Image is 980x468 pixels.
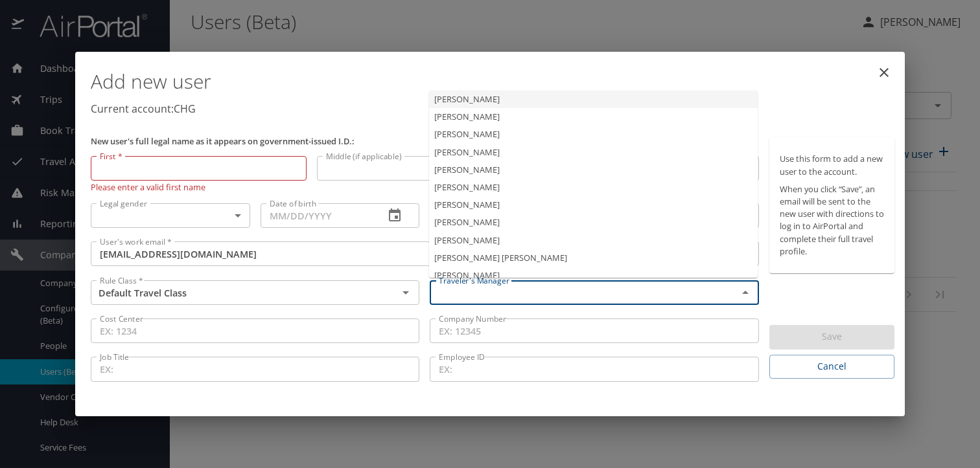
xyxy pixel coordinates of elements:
button: Close [736,284,754,302]
button: Open [397,284,415,302]
li: [PERSON_NAME] [429,267,758,284]
input: MM/DD/YYYY [261,203,375,228]
li: [PERSON_NAME] [PERSON_NAME] [429,249,758,267]
p: Current account: CHG [91,101,894,117]
li: [PERSON_NAME] [429,108,758,126]
span: Cancel [780,359,884,375]
h1: Add new user [91,62,894,101]
li: [PERSON_NAME] [429,196,758,214]
li: [PERSON_NAME] [429,179,758,196]
button: close [869,57,900,88]
li: [PERSON_NAME] [429,161,758,179]
p: Please enter a valid first name [91,181,307,193]
input: EX: [91,357,419,381]
li: [PERSON_NAME] [429,91,758,108]
div: ​ [91,203,250,228]
p: New user's full legal name as it appears on government-issued I.D.: [91,137,759,146]
li: [PERSON_NAME] [429,126,758,143]
li: [PERSON_NAME] [429,214,758,231]
input: EX: 12345 [430,318,758,343]
li: [PERSON_NAME] [429,232,758,249]
input: EX: 1234 [91,318,419,343]
button: Cancel [769,355,894,379]
p: Use this form to add a new user to the account. [780,153,884,177]
li: [PERSON_NAME] [429,144,758,161]
input: EX: [430,357,758,381]
p: When you click “Save”, an email will be sent to the new user with directions to log in to AirPort... [780,183,884,258]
